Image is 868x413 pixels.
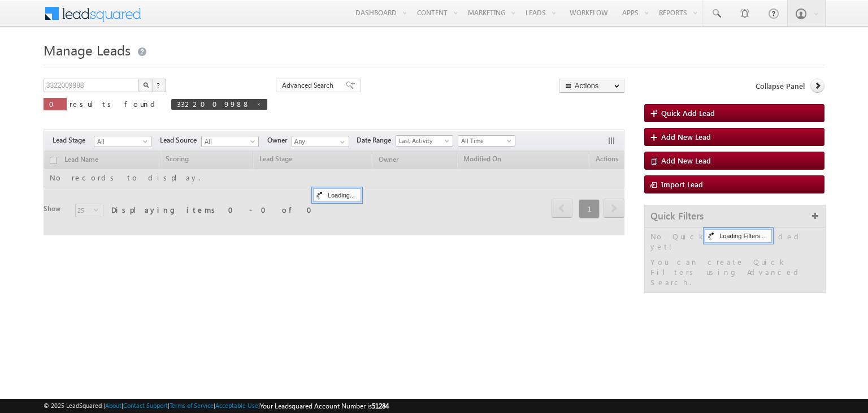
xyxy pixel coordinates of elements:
[357,135,396,145] span: Date Range
[282,80,337,91] span: Advanced Search
[292,136,349,147] input: Type to Search
[372,402,389,410] span: 51284
[70,99,159,109] span: results found
[53,135,94,145] span: Lead Stage
[458,135,515,147] a: All Time
[661,108,715,118] span: Quick Add Lead
[157,80,162,90] span: ?
[705,229,771,243] div: Loading Filters...
[396,135,453,147] a: Last Activity
[458,136,512,146] span: All Time
[267,135,292,145] span: Owner
[94,136,148,147] span: All
[143,82,149,88] img: Search
[334,136,348,148] a: Show All Items
[177,99,250,109] span: 3322009988
[661,156,711,165] span: Add New Lead
[313,188,361,202] div: Loading...
[170,402,214,409] a: Terms of Service
[49,99,61,109] span: 0
[260,402,389,410] span: Your Leadsquared Account Number is
[153,79,166,92] button: ?
[123,402,168,409] a: Contact Support
[160,135,201,145] span: Lead Source
[44,401,389,411] span: © 2025 LeadSquared | | | | |
[202,136,255,147] span: All
[44,41,131,59] span: Manage Leads
[756,81,805,91] span: Collapse Panel
[396,136,450,146] span: Last Activity
[559,79,624,93] button: Actions
[105,402,121,409] a: About
[661,132,711,141] span: Add New Lead
[661,179,703,189] span: Import Lead
[201,136,259,147] a: All
[215,402,258,409] a: Acceptable Use
[94,136,151,147] a: All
